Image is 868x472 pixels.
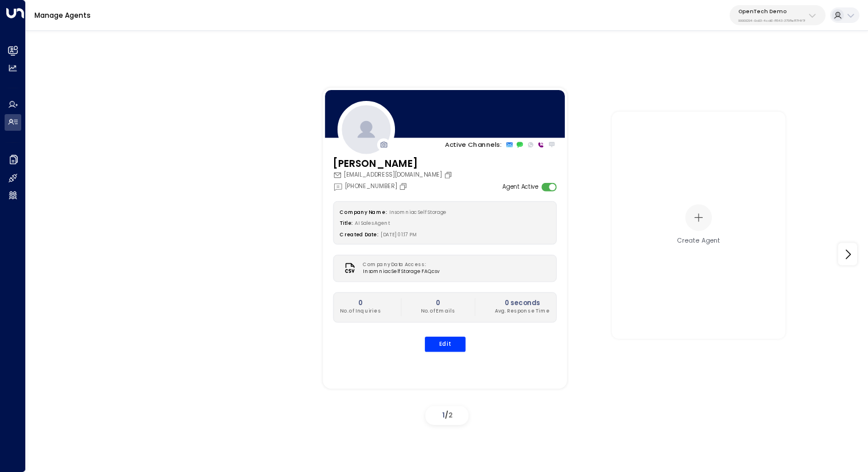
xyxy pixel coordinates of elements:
h2: 0 seconds [495,298,549,308]
label: Agent Active [502,182,538,191]
div: Create Agent [677,236,720,245]
label: Company Name: [340,209,386,215]
button: Copy [398,182,409,190]
p: No. of Emails [420,308,455,315]
p: Active Channels: [445,140,502,150]
span: Insomniac Self Storage FAQ.csv [363,268,439,276]
label: Title: [340,220,352,227]
p: OpenTech Demo [738,8,805,15]
span: Insomniac Self Storage [389,209,446,215]
p: Avg. Response Time [495,308,549,315]
p: 99909294-0a93-4cd6-8543-3758e87f4f7f [738,18,805,23]
label: Company Data Access: [363,261,435,268]
a: Manage Agents [34,10,91,20]
span: AI Sales Agent [355,220,390,227]
button: OpenTech Demo99909294-0a93-4cd6-8543-3758e87f4f7f [730,5,826,25]
span: 1 [442,410,445,420]
span: 2 [448,410,452,420]
div: [PHONE_NUMBER] [333,181,409,191]
p: No. of Inquiries [340,308,381,315]
button: Copy [444,171,455,180]
h2: 0 [340,298,381,308]
h3: [PERSON_NAME] [333,156,455,171]
button: Edit [424,337,465,352]
h2: 0 [420,298,455,308]
span: [DATE] 01:17 PM [380,232,416,238]
div: / [425,406,468,425]
label: Created Date: [340,232,378,238]
div: [EMAIL_ADDRESS][DOMAIN_NAME] [333,171,455,180]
